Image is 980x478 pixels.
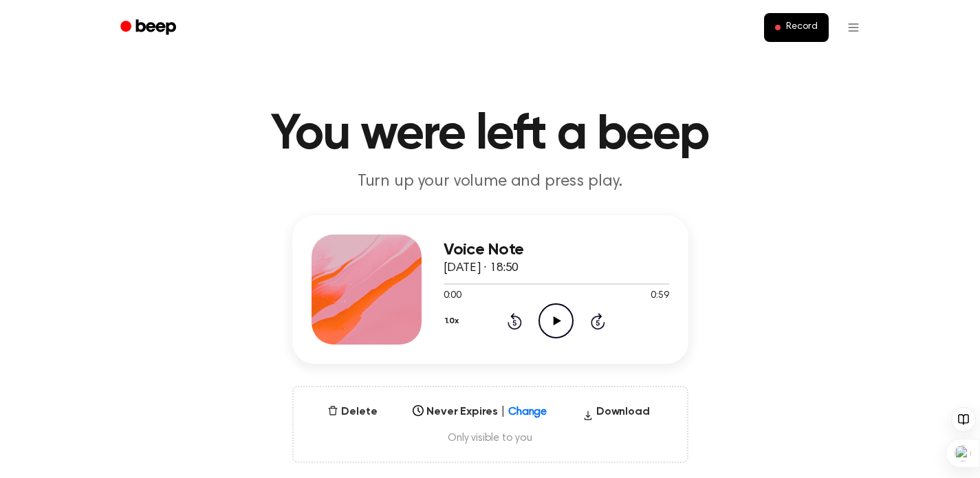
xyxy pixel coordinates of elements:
button: 1.0x [444,309,464,333]
h3: Voice Note [444,241,669,259]
button: Record [764,13,828,42]
span: 0:00 [444,289,461,303]
p: Turn up your volume and press play. [226,171,754,193]
button: Delete [322,404,382,420]
span: Record [786,21,817,34]
span: [DATE] · 18:50 [444,262,519,274]
h1: You were left a beep [138,110,842,160]
button: Download [577,404,655,426]
span: Only visible to you [310,431,671,445]
button: Open menu [837,11,870,44]
a: Beep [111,14,188,41]
span: 0:59 [651,289,668,303]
